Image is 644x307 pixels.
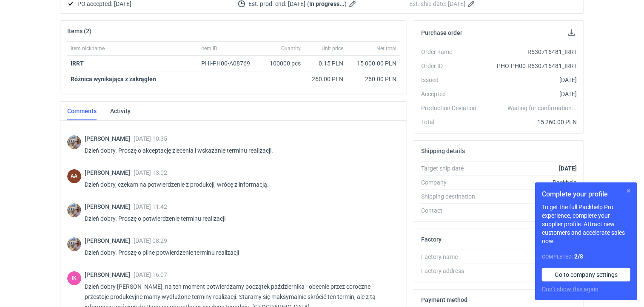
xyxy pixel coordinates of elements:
[421,206,483,215] div: Contact
[71,45,105,52] span: Item nickname
[134,135,167,142] span: [DATE] 10:35
[85,271,134,278] span: [PERSON_NAME]
[421,148,465,154] h2: Shipping details
[201,59,258,68] div: PHI-PH00-A08769
[421,253,483,261] div: Factory name
[308,75,343,83] div: 260.00 PLN
[71,76,156,82] strong: Różnica wynikająca z zakrągleń
[421,296,467,303] h2: Payment method
[574,253,583,260] strong: 2 / 8
[421,76,483,84] div: Issued
[134,237,167,244] span: [DATE] 08:29
[624,186,634,196] button: Skip for now
[421,104,483,112] div: Production Deviation
[483,118,577,126] div: 15 260.00 PLN
[67,203,81,217] img: Michał Palasek
[71,60,84,67] strong: IRRT
[567,28,577,38] button: Download PO
[421,29,462,36] h2: Purchase order
[322,45,343,52] span: Unit price
[483,253,577,261] div: -
[421,164,483,173] div: Target ship date
[483,206,577,215] div: -
[345,0,347,7] em: )
[350,59,396,68] div: 15 000.00 PLN
[67,102,97,120] a: Comments
[67,135,81,149] img: Michał Palasek
[421,236,442,243] h2: Factory
[542,268,630,281] a: Go to company settings
[308,59,343,68] div: 0.15 PLN
[134,203,167,210] span: [DATE] 11:42
[421,90,483,98] div: Accepted
[110,102,131,120] a: Activity
[542,285,598,293] button: Don’t show this again
[483,90,577,98] div: [DATE]
[67,271,81,285] div: Izabela Kurasiewicz
[421,192,483,201] div: Shipping destination
[483,267,577,275] div: -
[85,145,393,156] p: Dzień dobry. Proszę o akceptację zlecenia i wskazanie terminu realizacji.
[559,165,577,172] strong: [DATE]
[201,45,217,52] span: Item ID
[85,179,393,190] p: Dzień dobry, czekam na potwierdzenie z produkcji, wrócę z informacją.
[421,178,483,187] div: Company
[542,203,630,245] p: To get the full Packhelp Pro experience, complete your supplier profile. Attract new customers an...
[307,0,309,7] em: (
[542,252,630,261] div: Completed:
[483,178,577,187] div: Packhelp
[483,76,577,84] div: [DATE]
[483,48,577,56] div: R530716481_IRRT
[67,28,91,34] h2: Items (2)
[85,247,393,258] p: Dzień dobry. Proszę o pilne potwierdzenie terminu realizacji
[85,169,134,176] span: [PERSON_NAME]
[421,267,483,275] div: Factory address
[376,45,396,52] span: Net total
[85,213,393,224] p: Dzień dobry. Proszę o potwierdzenie terminu realizacji
[85,203,134,210] span: [PERSON_NAME]
[421,118,483,126] div: Total
[542,189,630,199] h1: Complete your profile
[85,237,134,244] span: [PERSON_NAME]
[262,56,304,71] div: 100000 pcs
[67,271,81,285] figcaption: IK
[134,169,167,176] span: [DATE] 13:02
[67,169,81,183] div: Agnieszka Andrzejewska
[483,62,577,70] div: PHO-PH00-R530716481_IRRT
[421,62,483,70] div: Order ID
[67,169,81,183] figcaption: AA
[421,48,483,56] div: Order name
[350,75,396,83] div: 260.00 PLN
[67,237,81,251] img: Michał Palasek
[85,135,134,142] span: [PERSON_NAME]
[281,45,301,52] span: Quantity
[309,0,345,7] strong: In progress...
[134,271,167,278] span: [DATE] 16:07
[507,104,577,112] em: Waiting for confirmation...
